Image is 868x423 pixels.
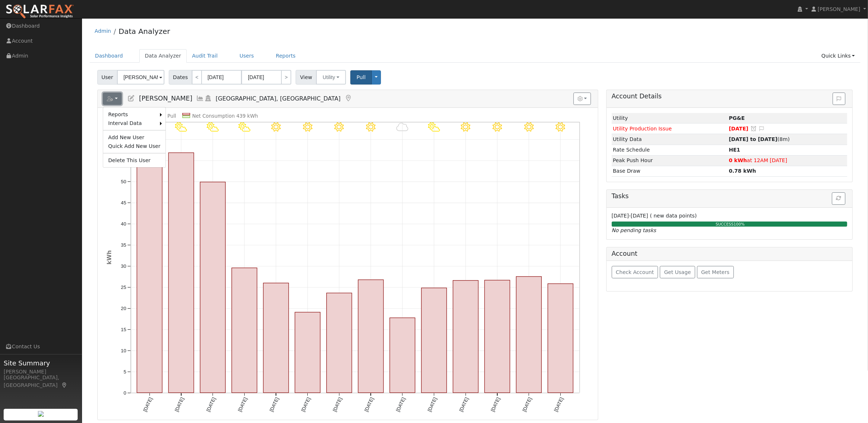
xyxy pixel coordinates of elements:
span: Get Meters [701,269,729,275]
a: Reports [103,110,160,119]
text: 20 [121,306,126,311]
span: Pull [357,74,366,80]
i: No pending tasks [612,227,656,233]
i: 9/14 - Clear [556,122,565,132]
h5: Tasks [612,192,848,200]
i: 9/12 - Clear [493,122,502,132]
a: Snooze this issue [750,126,757,132]
i: 9/06 - Clear [303,122,312,132]
a: Map [344,95,352,102]
a: Edit User (37255) [127,95,135,102]
rect: onclick="" [263,283,288,393]
rect: onclick="" [358,280,384,393]
input: Select a User [117,70,164,85]
text: 10 [121,348,126,353]
a: Add New User [103,133,166,142]
text: 50 [121,179,126,184]
div: SUCCESS [610,222,851,227]
a: Data Analyzer [139,49,187,63]
a: Multi-Series Graph [196,95,204,102]
strong: ID: 17282052, authorized: 09/13/25 [729,115,745,121]
button: Issue History [833,93,845,105]
td: Rate Schedule [612,145,728,155]
a: Reports [270,49,301,63]
text: [DATE] [458,397,470,413]
span: Dates [169,70,192,85]
rect: onclick="" [295,312,320,393]
strong: G [729,147,740,153]
i: 9/05 - Clear [271,122,281,132]
span: Site Summary [4,358,78,368]
text: kWh [106,250,113,265]
a: Map [61,382,68,388]
a: Quick Add New User [103,142,166,150]
text: 5 [124,369,126,375]
text: [DATE] [363,397,375,413]
span: [DATE]-[DATE] [612,213,648,219]
text: [DATE] [174,397,185,413]
i: 9/02 - PartlyCloudy [175,122,187,132]
text: Net Consumption 439 kWh [192,113,258,119]
span: [DATE] [729,126,748,132]
rect: onclick="" [453,281,478,393]
h5: Account [612,250,638,257]
text: 30 [121,263,126,269]
text: 45 [121,200,126,205]
td: Utility [612,113,728,124]
a: Users [234,49,260,63]
span: (8m) [729,136,790,142]
a: Login As (last Never) [204,95,212,102]
text: 40 [121,221,126,227]
i: 9/11 - MostlyClear [461,122,471,132]
a: Interval Data [103,119,160,128]
strong: 0.78 kWh [729,168,756,174]
rect: onclick="" [485,280,510,393]
span: User [97,70,117,85]
img: retrieve [38,411,44,417]
text: [DATE] [300,397,311,413]
text: 25 [121,285,126,290]
span: Check Account [616,269,654,275]
strong: 0 kWh [729,157,747,163]
a: Admin [95,28,111,34]
rect: onclick="" [327,293,352,393]
rect: onclick="" [232,268,257,393]
text: [DATE] [553,397,564,413]
a: Dashboard [90,49,129,63]
h5: Account Details [612,93,848,100]
rect: onclick="" [548,284,573,393]
div: [GEOGRAPHIC_DATA], [GEOGRAPHIC_DATA] [4,374,78,389]
td: at 12AM [DATE] [728,155,847,166]
a: Data Analyzer [118,27,170,36]
button: Check Account [612,266,658,278]
strong: [DATE] to [DATE] [729,136,777,142]
img: SolarFax [5,4,74,19]
span: [PERSON_NAME] [139,95,192,102]
td: Utility Data [612,134,728,145]
span: ( new data points) [650,213,697,219]
span: View [296,70,316,85]
text: [DATE] [332,397,343,413]
td: Peak Push Hour [612,155,728,166]
button: Get Usage [660,266,695,278]
span: Utility Production Issue [613,126,672,132]
rect: onclick="" [516,277,541,393]
i: 9/03 - PartlyCloudy [207,122,219,132]
span: 100% [733,222,744,226]
div: [PERSON_NAME] [4,368,78,376]
text: [DATE] [205,397,217,413]
i: 9/10 - PartlyCloudy [428,122,440,132]
rect: onclick="" [137,147,162,393]
text: 35 [121,242,126,248]
rect: onclick="" [421,288,447,393]
i: 9/13 - Clear [524,122,534,132]
i: 9/08 - Clear [366,122,375,132]
text: [DATE] [237,397,248,413]
text: 15 [121,327,126,332]
text: [DATE] [490,397,501,413]
text: Pull [167,113,176,119]
button: Refresh [832,192,845,205]
span: Get Usage [664,269,691,275]
text: [DATE] [522,397,533,413]
text: [DATE] [269,397,280,413]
